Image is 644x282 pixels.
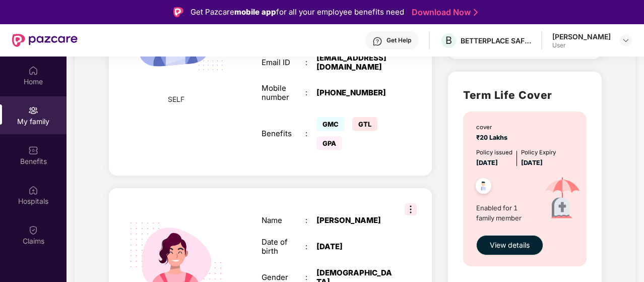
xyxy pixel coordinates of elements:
[305,88,316,97] div: :
[234,7,276,17] strong: mobile app
[316,216,393,225] div: [PERSON_NAME]
[12,34,78,47] img: New Pazcare Logo
[305,242,316,251] div: :
[28,66,38,76] img: svg+xml;base64,PHN2ZyBpZD0iSG9tZSIgeG1sbnM9Imh0dHA6Ly93d3cudzMub3JnLzIwMDAvc3ZnIiB3aWR0aD0iMjAiIG...
[474,7,478,18] img: Stroke
[476,148,512,157] div: Policy issued
[316,136,342,150] span: GPA
[372,36,382,46] img: svg+xml;base64,PHN2ZyBpZD0iSGVscC0zMngzMiIgeG1sbnM9Imh0dHA6Ly93d3cudzMub3JnLzIwMDAvc3ZnIiB3aWR0aD...
[316,117,345,131] span: GMC
[521,159,543,166] span: [DATE]
[262,273,305,282] div: Gender
[622,36,630,44] img: svg+xml;base64,PHN2ZyBpZD0iRHJvcGRvd24tMzJ4MzIiIHhtbG5zPSJodHRwOi8vd3d3LnczLm9yZy8yMDAwL3N2ZyIgd2...
[387,36,411,44] div: Get Help
[552,41,611,49] div: User
[476,235,543,255] button: View details
[305,216,316,225] div: :
[476,123,510,132] div: cover
[28,105,38,116] img: svg+xml;base64,PHN2ZyB3aWR0aD0iMjAiIGhlaWdodD0iMjAiIHZpZXdCb3g9IjAgMCAyMCAyMCIgZmlsbD0ibm9uZSIgeG...
[316,88,393,97] div: [PHONE_NUMBER]
[316,53,393,72] div: [EMAIL_ADDRESS][DOMAIN_NAME]
[28,145,38,155] img: svg+xml;base64,PHN2ZyBpZD0iQmVuZWZpdHMiIHhtbG5zPSJodHRwOi8vd3d3LnczLm9yZy8yMDAwL3N2ZyIgd2lkdGg9Ij...
[412,7,475,18] a: Download Now
[476,203,534,223] span: Enabled for 1 family member
[476,159,498,166] span: [DATE]
[262,238,305,256] div: Date of birth
[534,168,591,230] img: icon
[445,34,452,46] span: B
[405,203,417,215] img: svg+xml;base64,PHN2ZyB3aWR0aD0iMzIiIGhlaWdodD0iMzIiIHZpZXdCb3g9IjAgMCAzMiAzMiIgZmlsbD0ibm9uZSIgeG...
[490,240,530,251] span: View details
[28,185,38,195] img: svg+xml;base64,PHN2ZyBpZD0iSG9zcGl0YWxzIiB4bWxucz0iaHR0cDovL3d3dy53My5vcmcvMjAwMC9zdmciIHdpZHRoPS...
[352,117,377,131] span: GTL
[552,32,611,41] div: [PERSON_NAME]
[305,273,316,282] div: :
[262,129,305,138] div: Benefits
[305,58,316,67] div: :
[461,36,531,45] div: BETTERPLACE SAFETY SOLUTIONS PRIVATE LIMITED
[463,87,586,103] h2: Term Life Cover
[262,216,305,225] div: Name
[316,242,393,251] div: [DATE]
[190,6,404,18] div: Get Pazcare for all your employee benefits need
[168,94,184,105] span: SELF
[521,148,556,157] div: Policy Expiry
[471,175,496,200] img: svg+xml;base64,PHN2ZyB4bWxucz0iaHR0cDovL3d3dy53My5vcmcvMjAwMC9zdmciIHdpZHRoPSI0OC45NDMiIGhlaWdodD...
[173,7,183,17] img: Logo
[476,134,510,141] span: ₹20 Lakhs
[262,58,305,67] div: Email ID
[28,225,38,235] img: svg+xml;base64,PHN2ZyBpZD0iQ2xhaW0iIHhtbG5zPSJodHRwOi8vd3d3LnczLm9yZy8yMDAwL3N2ZyIgd2lkdGg9IjIwIi...
[305,129,316,138] div: :
[262,84,305,102] div: Mobile number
